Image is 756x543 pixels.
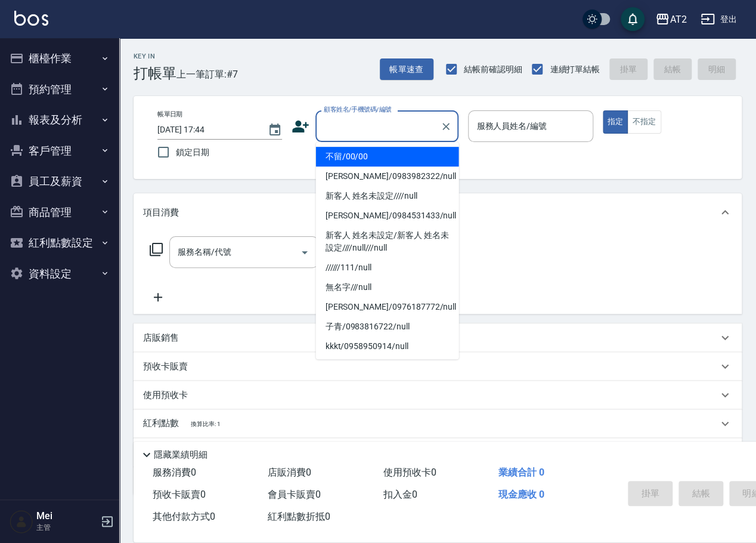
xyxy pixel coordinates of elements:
li: //////111/null [316,258,459,277]
p: 預收卡販賣 [143,360,188,373]
button: 紅利點數設定 [5,227,114,258]
li: 新客人 姓名未設定/新客人 姓名未設定////null///null [316,226,459,258]
li: kkkt/0958950914/null [316,337,459,356]
button: 登出 [696,8,742,30]
li: [PERSON_NAME]/0976187772/null [316,297,459,317]
div: 紅利點數換算比率: 1 [134,409,742,438]
img: Person [10,510,33,533]
p: 使用預收卡 [143,389,188,402]
button: AT2 [650,7,691,32]
h2: Key In [134,53,176,60]
p: 隱藏業績明細 [154,449,207,461]
p: 店販銷售 [143,332,179,344]
li: 新客人 姓名未設定////null [316,186,459,206]
button: Choose date, selected date is 2025-10-11 [261,116,289,144]
span: 換算比率: 1 [191,421,221,427]
span: 紅利點數折抵 0 [268,511,330,522]
span: 業績合計 0 [498,467,544,478]
button: 指定 [603,110,628,134]
div: 店販銷售 [134,323,742,352]
button: 報表及分析 [5,104,114,135]
h5: Mei [36,510,97,522]
span: 上一筆訂單:#7 [176,67,238,82]
button: 帳單速查 [380,58,433,81]
button: 預約管理 [5,74,114,105]
span: 扣入金 0 [383,489,417,500]
li: [PERSON_NAME]/0984531433/null [316,206,459,226]
div: 項目消費 [134,193,742,232]
p: 紅利點數 [143,417,220,430]
li: 無名字///null [316,277,459,297]
p: 項目消費 [143,206,179,219]
div: 預收卡販賣 [134,352,742,381]
input: YYYY/MM/DD hh:mm [157,120,256,140]
li: 不留/00/00 [316,147,459,166]
label: 顧客姓名/手機號碼/編號 [324,105,392,114]
button: 商品管理 [5,197,114,228]
span: 會員卡販賣 0 [268,489,321,500]
span: 使用預收卡 0 [383,467,436,478]
span: 結帳前確認明細 [464,63,522,76]
li: 子青/0983816722/null [316,317,459,337]
label: 帳單日期 [157,110,182,119]
button: 櫃檯作業 [5,43,114,74]
span: 服務消費 0 [153,467,196,478]
span: 其他付款方式 0 [153,511,215,522]
button: 客戶管理 [5,135,114,166]
li: [PERSON_NAME]/0980567530/null [316,356,459,376]
span: 店販消費 0 [268,467,311,478]
div: 使用預收卡 [134,381,742,409]
img: Logo [14,11,48,26]
button: 員工及薪資 [5,166,114,197]
span: 預收卡販賣 0 [153,489,206,500]
p: 主管 [36,522,97,533]
li: [PERSON_NAME]/0983982322/null [316,166,459,186]
button: save [621,7,645,31]
span: 鎖定日期 [176,146,209,159]
span: 連續打單結帳 [550,63,600,76]
span: 現金應收 0 [498,489,544,500]
div: 其他付款方式 [134,438,742,467]
h3: 打帳單 [134,65,176,82]
button: Clear [438,118,454,135]
button: 不指定 [627,110,661,134]
div: AT2 [670,12,686,27]
button: 資料設定 [5,258,114,289]
button: Open [295,243,314,262]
